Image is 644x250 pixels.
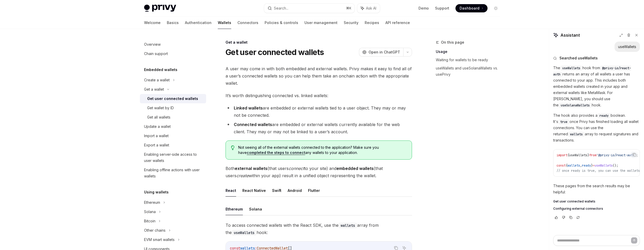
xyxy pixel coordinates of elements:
[359,48,403,57] button: Open in ChatGPT
[436,64,504,79] a: useWallets and useSolanaWallets vs. usePrivy
[144,51,168,57] div: Chain support
[144,227,166,233] div: Other chains
[566,163,567,168] span: {
[140,103,206,113] a: Get wallet by ID
[593,163,595,168] span: =
[560,32,580,38] span: Assistant
[288,184,302,197] button: Android
[595,163,613,168] span: useWallets
[264,4,355,13] button: Search...⌘K
[140,140,206,150] a: Export a wallet
[557,163,566,168] span: const
[492,4,500,12] button: Toggle dark mode
[226,203,243,215] button: Ethereum
[232,230,257,236] code: useWallets
[365,17,379,29] a: Recipes
[140,94,206,103] a: Get user connected wallets
[418,6,429,11] a: Demo
[140,113,206,122] a: Get all wallets
[553,65,640,108] p: The hook from returns an array of all wallets a user has connected to your app. This includes bot...
[369,50,400,55] span: Open in ChatGPT
[385,17,410,29] a: API reference
[144,77,170,83] div: Create a wallet
[140,49,206,58] a: Chain support
[144,142,169,148] div: Export a wallet
[289,166,304,171] em: connect
[562,66,580,70] span: useWallets
[144,17,161,29] a: Welcome
[553,183,640,195] p: These pages from the search results may be helpful:
[560,120,567,124] span: true
[613,163,618,168] span: ();
[553,207,603,211] span: Configuring external connectors
[631,237,637,244] button: Send message
[144,123,171,130] div: Update a wallet
[553,207,640,211] a: Configuring external connectors
[265,17,298,29] a: Policies & controls
[235,166,267,171] strong: external wallets
[226,104,412,119] li: are embedded or external wallets tied to a user object. They may or may not be connected.
[570,132,583,136] span: wallets
[618,44,636,49] div: useWallets
[226,121,412,135] li: are embedded or external wallets currently available for the web client. They may or may not be l...
[553,199,595,204] span: Get user connected wallets
[144,5,176,12] img: light logo
[144,218,155,224] div: Bitcoin
[272,184,281,197] button: Swift
[436,56,504,64] a: Waiting for wallets to be ready
[226,40,412,45] div: Get a wallet
[234,105,263,111] strong: Linked wallets
[144,86,164,92] div: Get a wallet
[587,153,589,157] span: }
[600,114,609,118] span: ready
[140,40,206,49] a: Overview
[366,6,376,11] span: Ask AI
[441,39,464,45] span: On this page
[582,163,591,168] span: ready
[147,96,198,102] div: Get user connected wallets
[346,6,351,10] span: ⌘ K
[460,6,480,11] span: Dashboard
[144,133,169,139] div: Import a wallet
[144,237,175,243] div: EVM smart wallets
[144,67,177,73] h5: Embedded wallets
[231,145,235,150] svg: Tip
[436,48,504,56] a: Usage
[238,145,407,155] span: Not seeing all of the external wallets connected to the application? Make sure you have any walle...
[435,6,449,11] a: Support
[140,122,206,131] a: Update a wallet
[226,48,324,57] h1: Get user connected wallets
[237,17,258,29] a: Connectors
[274,5,288,11] div: Search...
[144,199,160,206] div: Ethereum
[308,184,320,197] button: Flutter
[226,222,412,236] span: To access connected wallets with the React SDK, use the array from the hook:
[226,65,412,87] span: A user may come in with both embedded and external wallets. Privy makes it easy to find all of a ...
[569,153,587,157] span: useWallets
[144,209,156,215] div: Solana
[591,163,593,168] span: }
[631,151,638,158] button: Copy the contents from the code block
[140,131,206,140] a: Import a wallet
[185,17,212,29] a: Authentication
[357,4,380,13] button: Ask AI
[580,163,582,168] span: ,
[247,150,305,155] a: completed the steps to connect
[140,165,206,181] a: Enabling offline actions with user wallets
[561,103,590,107] span: useSolanaWallets
[455,4,488,12] a: Dashboard
[144,167,203,179] div: Enabling offline actions with user wallets
[167,17,179,29] a: Basics
[147,105,174,111] div: Get wallet by ID
[226,92,412,99] span: It’s worth distinguishing connected vs. linked wallets:
[226,184,236,197] button: React
[567,153,569,157] span: {
[140,150,206,165] a: Enabling server-side access to user wallets
[304,17,338,29] a: User management
[234,122,272,127] strong: Connected wallets
[339,223,357,228] code: wallets
[226,165,412,179] span: Both (that users to your site) and (that users within your app) result in a unified object repres...
[144,189,169,195] h5: Using wallets
[553,112,640,143] p: The hook also provides a boolean. It's once Privy has finished loading all wallet connections. Yo...
[336,166,374,171] strong: embedded wallets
